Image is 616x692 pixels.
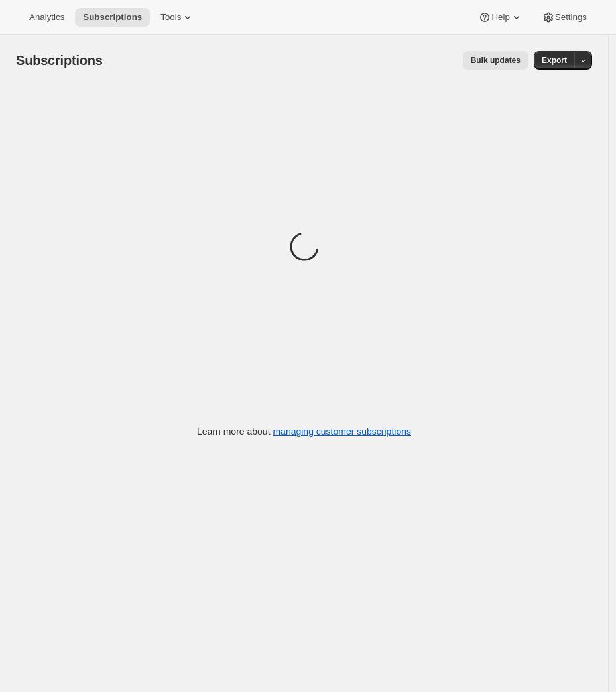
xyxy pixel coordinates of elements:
[160,12,181,23] span: Tools
[197,425,411,438] p: Learn more about
[471,55,521,66] span: Bulk updates
[555,12,587,23] span: Settings
[21,8,72,27] button: Analytics
[153,8,202,27] button: Tools
[470,8,530,27] button: Help
[273,426,411,437] a: managing customer subscriptions
[463,51,528,70] button: Bulk updates
[534,51,575,70] button: Export
[83,12,142,23] span: Subscriptions
[534,8,595,27] button: Settings
[75,8,150,27] button: Subscriptions
[16,53,103,68] span: Subscriptions
[29,12,64,23] span: Analytics
[491,12,509,23] span: Help
[542,55,567,66] span: Export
